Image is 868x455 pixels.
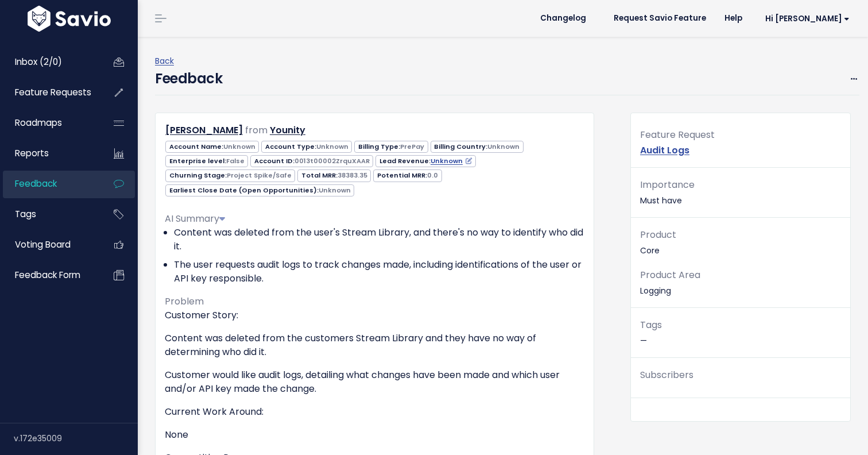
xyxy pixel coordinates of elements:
[715,10,751,27] a: Help
[316,142,348,151] span: Unknown
[400,142,424,151] span: PrePay
[15,238,71,250] span: Voting Board
[15,178,57,190] span: Feedback
[3,262,95,288] a: Feedback form
[3,110,95,136] a: Roadmaps
[540,14,586,22] span: Changelog
[15,147,49,159] span: Reports
[640,228,676,241] span: Product
[165,309,584,322] p: Customer Story:
[227,171,292,180] span: Project Spike/Safe
[165,169,295,182] span: Churning Stage:
[294,156,370,165] span: 0013t00002ZrquXAAR
[15,208,36,220] span: Tags
[640,317,841,348] p: —
[427,171,438,180] span: 0.0
[165,368,584,396] p: Customer would like audit logs, detailing what changes have been made and which user and/or API k...
[261,141,352,153] span: Account Type:
[640,267,841,298] p: Logging
[250,155,373,167] span: Account ID:
[3,171,95,197] a: Feedback
[223,142,255,151] span: Unknown
[165,184,354,196] span: Earliest Close Date (Open Opportunities):
[174,226,584,253] li: Content was deleted from the user's Stream Library, and there's no way to identify who did it.
[165,295,204,308] span: Problem
[640,144,689,157] a: Audit Logs
[3,79,95,106] a: Feature Requests
[3,232,95,258] a: Voting Board
[3,140,95,167] a: Reports
[640,227,841,258] p: Core
[165,212,225,225] span: AI Summary
[165,428,584,442] p: None
[354,141,428,153] span: Billing Type:
[3,49,95,75] a: Inbox (2/0)
[165,405,584,419] p: Current Work Around:
[25,6,114,32] img: logo-white.9d6f32f41409.svg
[640,318,662,331] span: Tags
[338,171,367,180] span: 38383.35
[14,423,138,453] div: v.172e35009
[165,124,243,137] a: [PERSON_NAME]
[765,14,850,23] span: Hi [PERSON_NAME]
[15,56,62,68] span: Inbox (2/0)
[431,141,524,153] span: Billing Country:
[245,124,268,137] span: from
[751,10,859,28] a: Hi [PERSON_NAME]
[165,331,584,359] p: Content was deleted from the customers Stream Library and they have no way of determining who did...
[375,155,475,167] span: Lead Revenue:
[640,177,841,208] p: Must have
[487,142,520,151] span: Unknown
[3,201,95,227] a: Tags
[155,68,222,89] h4: Feedback
[604,10,715,27] a: Request Savio Feature
[270,124,305,137] a: Younity
[373,169,441,182] span: Potential MRR:
[155,55,174,67] a: Back
[431,156,472,165] a: Unknown
[165,141,259,153] span: Account Name:
[640,128,715,141] span: Feature Request
[226,156,245,165] span: False
[640,178,695,191] span: Importance
[297,169,371,182] span: Total MRR:
[640,368,693,381] span: Subscribers
[165,155,248,167] span: Enterprise level:
[640,268,700,282] span: Product Area
[15,86,91,98] span: Feature Requests
[319,186,351,195] span: Unknown
[15,117,62,129] span: Roadmaps
[174,258,584,286] li: The user requests audit logs to track changes made, including identifications of the user or API ...
[15,269,80,281] span: Feedback form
